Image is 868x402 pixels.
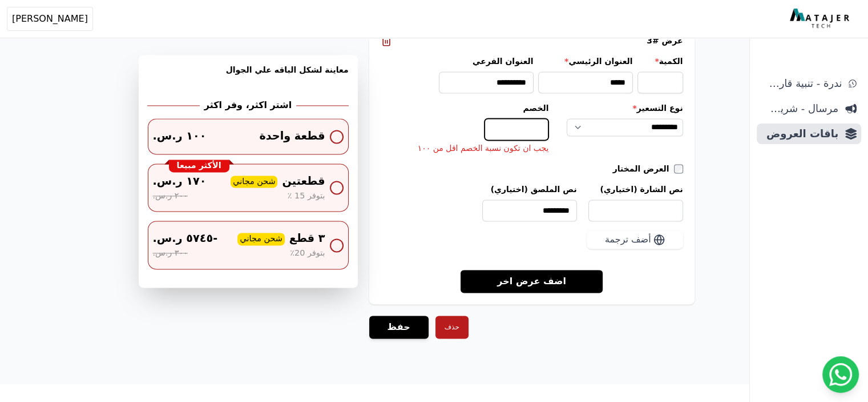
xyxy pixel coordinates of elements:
[231,176,277,188] span: شحن مجاني
[290,247,325,260] span: بتوفر 20٪
[761,126,838,142] span: باقات العروض
[588,184,683,195] label: نص الشارة (اختياري)
[761,75,842,91] span: ندرة - تنبية قارب علي النفاذ
[482,184,577,195] label: نص الملصق (اختياري)
[259,128,325,145] span: قطعة واحدة
[418,142,549,154] li: يجب ان تكون نسبة الخصم اقل من ١٠٠
[204,98,292,112] h2: اشتر اكثر، وفر اكثر
[153,173,207,190] span: ١٧٠ ر.س.
[461,269,603,293] a: اضف عرض اخر
[439,55,534,67] label: العنوان الفرعي
[169,160,229,172] div: الأكثر مبيعا
[418,102,549,114] label: الخصم
[538,55,633,67] label: العنوان الرئيسي
[289,230,325,247] span: ٣ قطع
[153,230,218,247] span: -٥٧٤٥ ر.س.
[153,190,188,202] span: ٢٠٠ ر.س.
[587,230,683,249] button: أضف ترجمة
[567,102,683,114] label: نوع التسعير
[288,190,325,202] span: بتوفر 15 ٪
[7,7,93,31] button: [PERSON_NAME]
[613,163,674,174] label: العرض المختار
[153,247,188,260] span: ٣٠٠ ر.س.
[605,233,651,246] span: أضف ترجمة
[153,128,207,145] span: ١٠٠ ر.س.
[790,9,852,29] img: MatajerTech Logo
[381,35,683,46] div: عرض #3
[637,55,683,67] label: الكمية
[435,316,469,339] button: حذف
[282,173,325,190] span: قطعتين
[12,12,88,26] span: [PERSON_NAME]
[369,316,429,339] button: حفظ
[148,64,349,89] h3: معاينة لشكل الباقه علي الجوال
[761,101,838,117] span: مرسال - شريط دعاية
[237,233,284,245] span: شحن مجاني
